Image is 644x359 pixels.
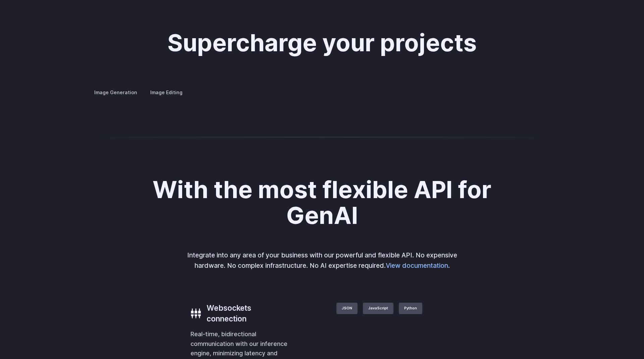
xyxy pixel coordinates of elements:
[207,303,289,324] h3: Websockets connection
[135,177,509,229] h2: With the most flexible API for GenAI
[399,303,422,314] label: Python
[167,30,477,56] h2: Supercharge your projects
[363,303,393,314] label: JavaScript
[145,86,188,98] label: Image Editing
[182,250,462,271] p: Integrate into any area of your business with our powerful and flexible API. No expensive hardwar...
[336,303,358,314] label: JSON
[89,86,143,98] label: Image Generation
[386,261,448,270] a: View documentation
